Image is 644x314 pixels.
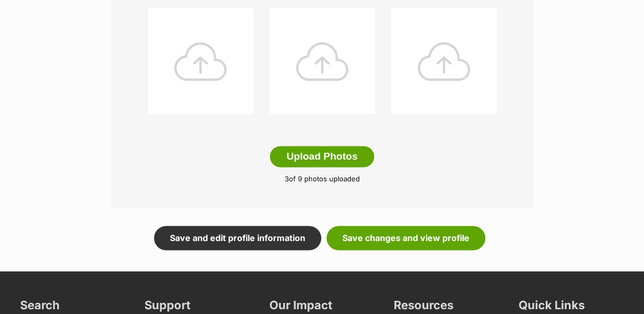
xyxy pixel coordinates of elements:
span: 3 [285,174,289,183]
a: Save and edit profile information [154,226,321,250]
p: of 9 photos uploaded [126,174,518,184]
a: Save changes and view profile [326,226,485,250]
button: Upload Photos [270,146,374,167]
